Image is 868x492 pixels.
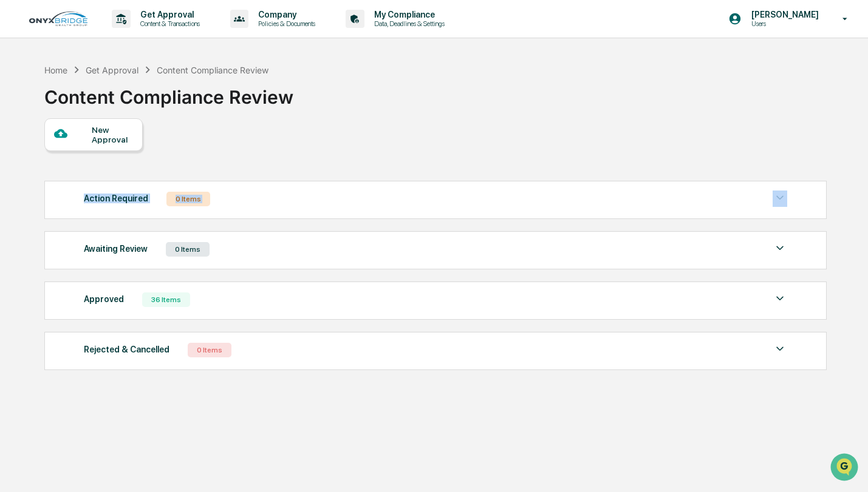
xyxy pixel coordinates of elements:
div: 0 Items [166,242,210,257]
p: Policies & Documents [248,19,321,28]
iframe: Open customer support [829,452,862,485]
div: Rejected & Cancelled [84,342,169,357]
div: Content Compliance Review [157,65,268,75]
div: 36 Items [142,292,190,307]
p: Users [742,19,825,28]
img: caret [773,190,787,205]
div: Get Approval [86,65,138,75]
span: Attestations [100,153,151,165]
p: Get Approval [131,10,206,19]
img: logo [29,12,87,26]
div: 0 Items [188,343,231,357]
p: My Compliance [364,10,451,19]
p: Content & Transactions [131,19,206,28]
div: 🖐️ [12,154,22,164]
button: Start new chat [207,96,221,111]
div: 🔎 [12,177,22,187]
div: Content Compliance Review [44,76,293,108]
div: Awaiting Review [84,241,148,257]
p: Data, Deadlines & Settings [364,19,451,28]
div: 🗄️ [88,154,98,164]
img: 1746055101610-c473b297-6a78-478c-a979-82029cc54cd1 [12,93,34,115]
img: caret [773,241,787,255]
div: Start new chat [41,93,199,105]
a: Powered byPylon [86,205,147,215]
div: Action Required [84,190,148,206]
p: [PERSON_NAME] [742,10,825,19]
img: caret [773,342,787,356]
p: How can we help? [12,25,221,45]
img: caret [773,291,787,306]
span: Data Lookup [24,176,77,188]
span: Preclearance [24,153,78,165]
span: Pylon [121,206,147,215]
a: 🗄️Attestations [83,148,155,170]
div: New Approval [92,125,132,144]
div: 0 Items [166,192,210,206]
a: 🔎Data Lookup [7,171,81,193]
p: Company [248,10,321,19]
div: Approved [84,291,124,307]
a: 🖐️Preclearance [7,148,83,170]
div: We're available if you need us! [41,105,154,115]
div: Home [44,65,67,75]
